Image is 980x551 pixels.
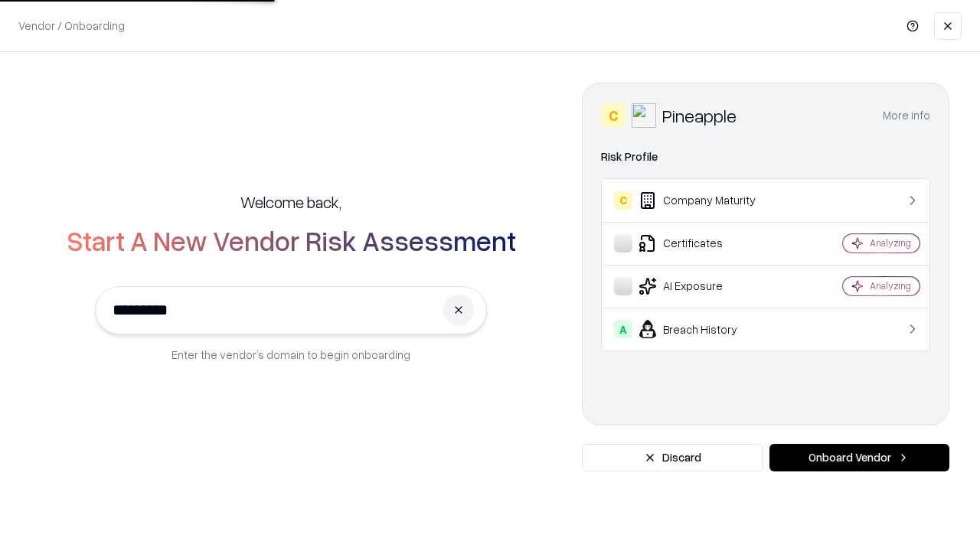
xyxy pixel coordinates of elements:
[614,320,632,338] div: A
[614,234,797,253] div: Certificates
[601,103,626,128] div: C
[883,102,930,129] button: More info
[240,191,341,213] h5: Welcome back,
[614,320,797,338] div: Breach History
[769,444,949,471] button: Onboard Vendor
[870,279,911,292] div: Analyzing
[67,225,516,256] h2: Start A New Vendor Risk Assessment
[614,277,797,295] div: AI Exposure
[18,18,125,34] p: Vendor / Onboarding
[582,444,763,471] button: Discard
[614,191,797,210] div: Company Maturity
[632,103,656,128] img: Pineapple
[662,103,737,128] div: Pineapple
[614,191,632,210] div: C
[171,347,410,363] p: Enter the vendor’s domain to begin onboarding
[601,148,930,166] div: Risk Profile
[870,236,911,249] div: Analyzing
